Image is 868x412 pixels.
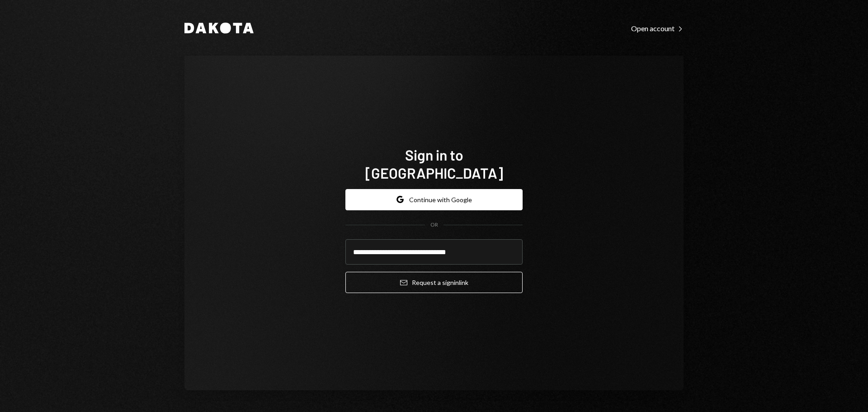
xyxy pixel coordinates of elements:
h1: Sign in to [GEOGRAPHIC_DATA] [345,146,523,182]
div: OR [430,221,438,229]
button: Request a signinlink [345,272,523,293]
a: Open account [631,23,684,33]
button: Continue with Google [345,189,523,210]
div: Open account [631,24,684,33]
